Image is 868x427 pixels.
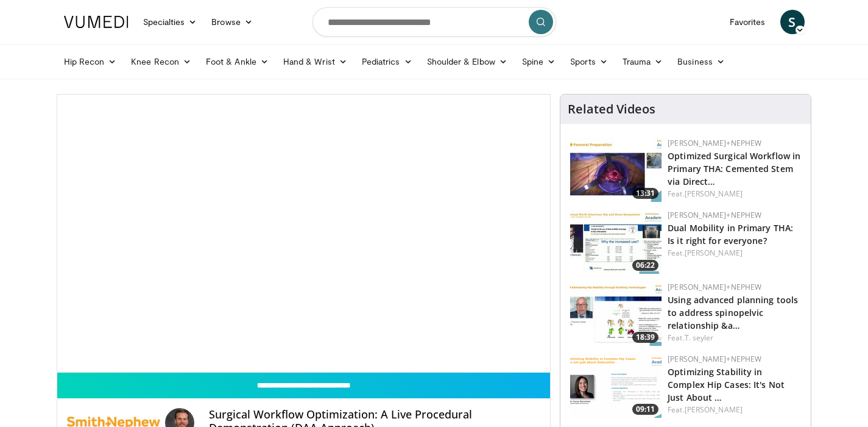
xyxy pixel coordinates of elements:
[570,282,662,346] a: 18:39
[668,150,800,187] a: Optimized Surgical Workflow in Primary THA: Cemented Stem via Direct…
[312,7,556,37] input: Search topics, interventions
[632,260,658,271] span: 06:22
[668,138,761,148] a: [PERSON_NAME]+Nephew
[563,49,615,74] a: Sports
[780,10,805,34] a: S
[615,49,671,74] a: Trauma
[668,366,785,403] a: Optimizing Stability in Complex Hip Cases: It's Not Just About …
[515,49,563,74] a: Spine
[668,282,761,292] a: [PERSON_NAME]+Nephew
[632,404,658,415] span: 09:11
[124,49,199,74] a: Knee Recon
[668,354,761,364] a: [PERSON_NAME]+Nephew
[632,188,658,199] span: 13:31
[668,294,798,331] a: Using advanced planning tools to address spinopelvic relationship &a…
[64,16,129,28] img: VuMedi Logo
[570,138,662,202] img: 0fcfa1b5-074a-41e4-bf3d-4df9b2562a6c.150x105_q85_crop-smart_upscale.jpg
[685,404,743,415] a: [PERSON_NAME]
[668,332,801,343] div: Feat.
[670,49,732,74] a: Business
[570,282,662,346] img: 781415e3-4312-4b44-b91f-90f5dce49941.150x105_q85_crop-smart_upscale.jpg
[668,188,801,199] div: Feat.
[685,188,743,199] a: [PERSON_NAME]
[420,49,515,74] a: Shoulder & Elbow
[668,210,761,220] a: [PERSON_NAME]+Nephew
[568,102,655,117] h4: Related Videos
[57,49,124,74] a: Hip Recon
[685,332,714,343] a: T. seyler
[570,354,662,418] img: 2cca93f5-0e0f-48d9-bc69-7394755c39ca.png.150x105_q85_crop-smart_upscale.png
[57,95,551,373] video-js: Video Player
[570,210,662,274] img: ca45bebe-5fc4-4b9b-9513-8f91197adb19.150x105_q85_crop-smart_upscale.jpg
[204,10,260,34] a: Browse
[570,210,662,274] a: 06:22
[668,248,801,259] div: Feat.
[722,10,773,34] a: Favorites
[668,404,801,415] div: Feat.
[136,10,205,34] a: Specialties
[355,49,420,74] a: Pediatrics
[668,222,793,246] a: Dual Mobility in Primary THA: Is it right for everyone?
[276,49,355,74] a: Hand & Wrist
[632,332,658,343] span: 18:39
[685,248,743,258] a: [PERSON_NAME]
[570,138,662,202] a: 13:31
[199,49,276,74] a: Foot & Ankle
[570,354,662,418] a: 09:11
